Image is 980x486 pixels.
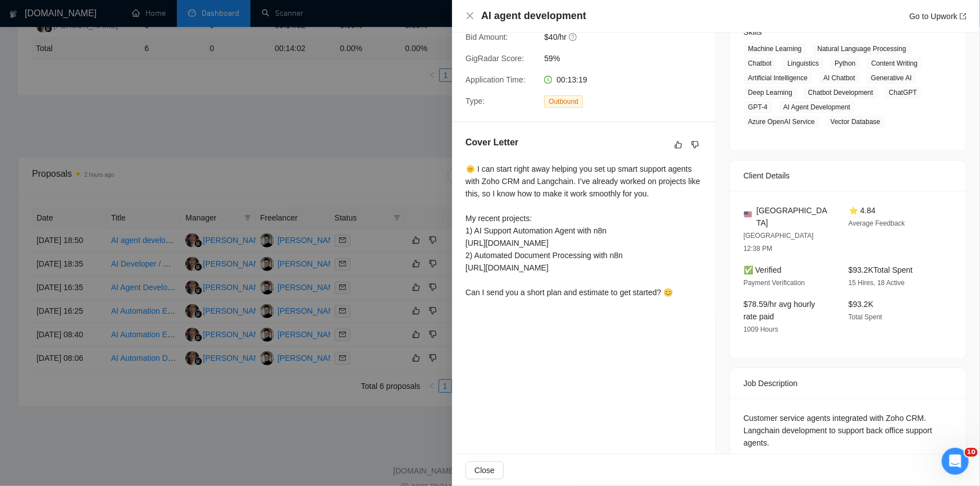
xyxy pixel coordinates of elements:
[466,33,508,42] span: Bid Amount:
[779,101,855,113] span: AI Agent Development
[849,206,876,215] span: ⭐ 4.84
[544,52,713,65] span: 59%
[744,101,772,113] span: GPT-4
[942,448,969,475] iframe: Intercom live chat
[744,412,952,449] div: Customer service agents integrated with Zoho CRM. Langchain development to support back office su...
[965,448,978,457] span: 10
[960,13,967,20] span: export
[481,9,586,23] h4: AI agent development
[783,57,823,70] span: Linguistics
[557,75,587,84] span: 00:13:19
[466,163,702,299] div: 🌞 I can start right away helping you set up smart support agents with Zoho CRM and Langchain. I’v...
[689,138,702,152] button: dislike
[867,72,917,84] span: Generative AI
[672,138,685,152] button: like
[909,12,967,21] a: Go to Upworkexport
[849,313,882,321] span: Total Spent
[849,219,905,227] span: Average Feedback
[544,76,552,84] span: clock-circle
[885,86,922,99] span: ChatGPT
[849,300,873,309] span: $93.2K
[744,265,782,274] span: ✅ Verified
[744,300,815,321] span: $78.59/hr avg hourly rate paid
[744,232,814,253] span: [GEOGRAPHIC_DATA] 12:38 PM
[819,72,860,84] span: AI Chatbot
[849,279,905,287] span: 15 Hires, 18 Active
[544,31,713,43] span: $40/hr
[466,11,475,20] span: close
[744,86,797,99] span: Deep Learning
[744,210,752,218] img: 🇺🇸
[849,265,913,274] span: $93.2K Total Spent
[744,57,776,70] span: Chatbot
[830,57,860,70] span: Python
[544,95,583,108] span: Outbound
[466,461,504,479] button: Close
[466,97,485,106] span: Type:
[744,368,952,398] div: Job Description
[867,57,922,70] span: Content Writing
[475,464,495,476] span: Close
[674,140,682,149] span: like
[826,116,885,128] span: Vector Database
[744,43,806,55] span: Machine Learning
[804,86,878,99] span: Chatbot Development
[691,140,699,149] span: dislike
[466,75,526,84] span: Application Time:
[756,204,831,229] span: [GEOGRAPHIC_DATA]
[744,161,952,191] div: Client Details
[813,43,910,55] span: Natural Language Processing
[466,136,518,149] h5: Cover Letter
[466,54,524,63] span: GigRadar Score:
[744,72,812,84] span: Artificial Intelligence
[744,116,819,128] span: Azure OpenAI Service
[744,325,778,333] span: 1009 Hours
[466,11,475,21] button: Close
[569,33,578,42] span: question-circle
[744,279,805,287] span: Payment Verification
